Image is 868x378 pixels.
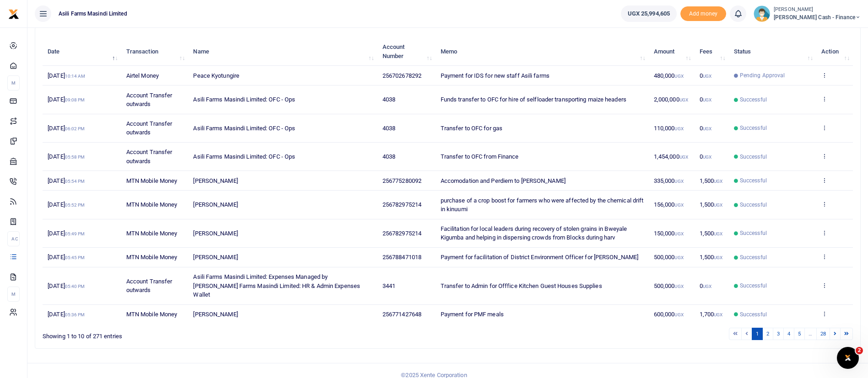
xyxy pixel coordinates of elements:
[703,284,712,289] small: UGX
[441,311,504,318] span: Payment for PMF meals
[441,177,566,184] span: Accomodation and Perdiem to [PERSON_NAME]
[703,97,712,102] small: UGX
[856,347,863,354] span: 2
[126,149,173,165] span: Account Transfer outwards
[48,282,85,289] span: [DATE]
[740,124,767,132] span: Successful
[679,154,688,160] small: UGX
[193,153,295,160] span: Asili Farms Masindi Limited: OFC - Ops
[628,9,670,18] span: UGX 25,994,605
[126,120,173,136] span: Account Transfer outwards
[8,9,19,20] img: logo-small
[754,5,770,22] img: profile-user
[65,97,85,102] small: 09:08 PM
[383,72,421,79] span: 256702678292
[193,230,237,237] span: [PERSON_NAME]
[65,202,85,208] small: 05:52 PM
[65,126,85,131] small: 06:02 PM
[7,231,20,246] li: Ac
[654,254,684,261] span: 500,000
[7,287,20,302] li: M
[48,201,85,208] span: [DATE]
[193,96,295,103] span: Asili Farms Masindi Limited: OFC - Ops
[700,282,712,289] span: 0
[714,179,722,184] small: UGX
[48,311,85,318] span: [DATE]
[740,71,785,80] span: Pending Approval
[43,37,121,66] th: Date: activate to sort column descending
[48,72,85,79] span: [DATE]
[740,310,767,319] span: Successful
[441,197,644,213] span: purchase of a crop boost for farmers who were affected by the chemical drift in kinuumi
[441,282,602,289] span: Transfer to Admin for Offfice Kitchen Guest Houses Supplies
[126,72,159,79] span: Airtel Money
[700,153,712,160] span: 0
[193,125,295,132] span: Asili Farms Masindi Limited: OFC - Ops
[126,278,173,294] span: Account Transfer outwards
[48,125,85,132] span: [DATE]
[700,254,723,261] span: 1,500
[193,311,237,318] span: [PERSON_NAME]
[126,201,178,208] span: MTN Mobile Money
[740,201,767,209] span: Successful
[654,230,684,237] span: 150,000
[774,13,861,21] span: [PERSON_NAME] Cash - Finance
[680,6,726,21] span: Add money
[48,230,85,237] span: [DATE]
[65,154,85,160] small: 05:58 PM
[193,254,237,261] span: [PERSON_NAME]
[674,74,683,79] small: UGX
[773,328,784,340] a: 3
[794,328,805,340] a: 5
[654,282,684,289] span: 500,000
[383,254,421,261] span: 256788471018
[383,96,395,103] span: 4038
[383,201,421,208] span: 256782975214
[654,153,688,160] span: 1,454,000
[700,201,723,208] span: 1,500
[700,311,723,318] span: 1,700
[740,282,767,290] span: Successful
[383,177,421,184] span: 256775280092
[43,327,377,341] div: Showing 1 to 10 of 271 entries
[816,37,853,66] th: Action: activate to sort column ascending
[377,37,436,66] th: Account Number: activate to sort column ascending
[126,230,178,237] span: MTN Mobile Money
[754,5,861,22] a: profile-user [PERSON_NAME] [PERSON_NAME] Cash - Finance
[654,201,684,208] span: 156,000
[383,125,395,132] span: 4038
[674,284,683,289] small: UGX
[700,125,712,132] span: 0
[121,37,189,66] th: Transaction: activate to sort column ascending
[740,153,767,161] span: Successful
[700,230,723,237] span: 1,500
[740,253,767,261] span: Successful
[837,347,859,369] iframe: Intercom live chat
[126,92,173,108] span: Account Transfer outwards
[783,328,794,340] a: 4
[674,126,683,131] small: UGX
[65,284,85,289] small: 05:40 PM
[65,255,85,260] small: 05:45 PM
[441,125,502,132] span: Transfer to OFC for gas
[193,72,239,79] span: Peace Kyotungire
[703,74,712,79] small: UGX
[193,201,237,208] span: [PERSON_NAME]
[55,10,131,18] span: Asili Farms Masindi Limited
[649,37,695,66] th: Amount: activate to sort column ascending
[740,176,767,185] span: Successful
[48,153,85,160] span: [DATE]
[383,230,421,237] span: 256782975214
[441,72,550,79] span: Payment for IDS for new staff Asili farms
[674,231,683,236] small: UGX
[774,6,861,14] small: [PERSON_NAME]
[703,154,712,160] small: UGX
[48,96,85,103] span: [DATE]
[617,5,680,22] li: Wallet ballance
[700,96,712,103] span: 0
[126,254,178,261] span: MTN Mobile Money
[680,10,726,16] a: Add money
[48,254,85,261] span: [DATE]
[65,74,86,79] small: 10:14 AM
[441,153,519,160] span: Transfer to OFC from Finance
